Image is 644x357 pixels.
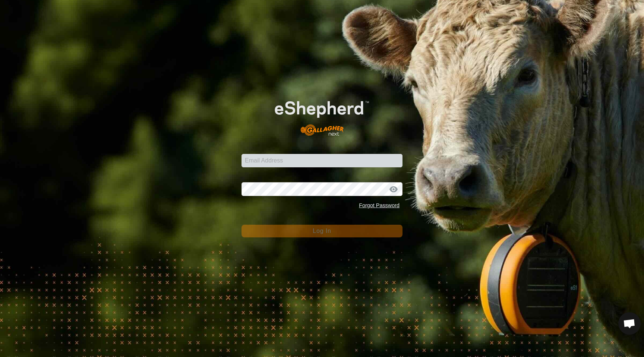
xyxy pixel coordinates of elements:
[241,154,402,167] input: Email Address
[241,225,402,237] button: Log In
[313,228,331,234] span: Log In
[618,312,641,335] a: Open chat
[359,202,400,208] a: Forgot Password
[258,88,386,142] img: E-shepherd Logo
